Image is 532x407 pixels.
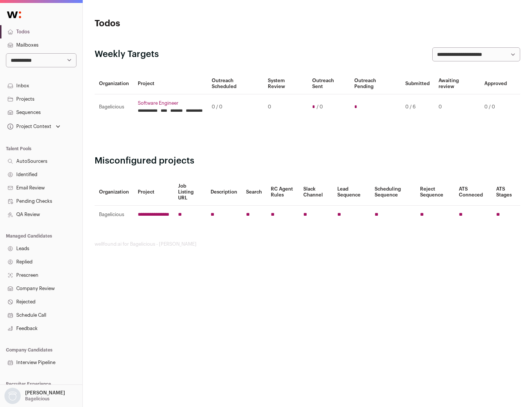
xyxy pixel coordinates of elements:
[3,388,66,404] button: Open dropdown
[206,179,242,206] th: Description
[333,179,370,206] th: Lead Sequence
[266,179,299,206] th: RC Agent Rules
[95,155,520,167] h2: Misconfigured projects
[434,73,480,94] th: Awaiting review
[370,179,416,206] th: Scheduling Sequence
[95,206,133,224] td: Bagelicious
[3,7,25,22] img: Wellfound
[263,94,307,120] td: 0
[434,94,480,120] td: 0
[25,396,50,402] p: Bagelicious
[207,94,263,120] td: 0 / 0
[242,179,266,206] th: Search
[174,179,206,206] th: Job Listing URL
[480,94,511,120] td: 0 / 0
[308,73,350,94] th: Outreach Sent
[133,179,174,206] th: Project
[95,48,159,60] h2: Weekly Targets
[350,73,400,94] th: Outreach Pending
[317,104,323,110] span: / 0
[133,73,207,94] th: Project
[263,73,307,94] th: System Review
[207,73,263,94] th: Outreach Scheduled
[299,179,333,206] th: Slack Channel
[95,94,133,120] td: Bagelicious
[95,241,520,247] footer: wellfound:ai for Bagelicious - [PERSON_NAME]
[6,121,62,132] button: Open dropdown
[95,18,236,30] h1: Todos
[401,73,434,94] th: Submitted
[6,124,51,129] div: Project Context
[480,73,511,94] th: Approved
[4,388,21,404] img: nopic.png
[401,94,434,120] td: 0 / 6
[95,179,133,206] th: Organization
[138,100,203,106] a: Software Engineer
[416,179,455,206] th: Reject Sequence
[95,73,133,94] th: Organization
[492,179,520,206] th: ATS Stages
[454,179,491,206] th: ATS Conneced
[25,390,65,396] p: [PERSON_NAME]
